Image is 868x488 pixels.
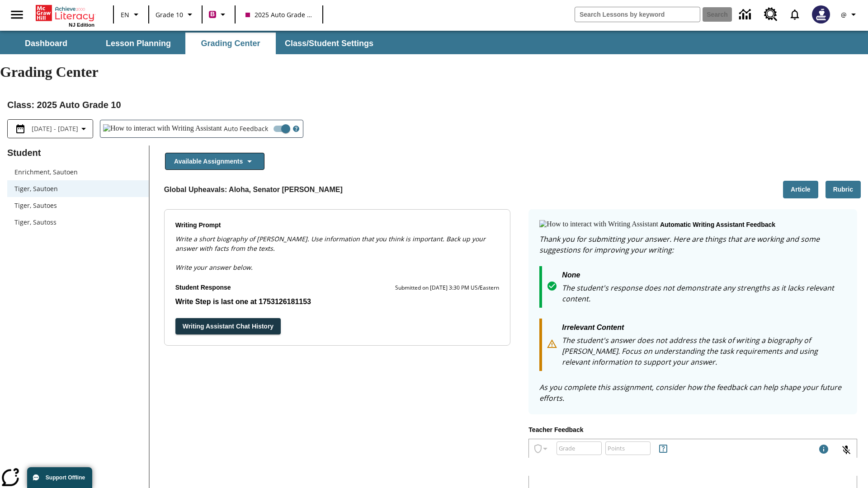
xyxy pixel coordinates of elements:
[605,436,651,460] input: Points: Must be equal to or less than 25.
[562,270,846,282] p: None
[7,164,149,180] div: Enrichment, Sautoen
[654,440,672,458] button: Rules for Earning Points and Achievements, Will open in new tab
[14,201,142,210] span: Tiger, Sautoes
[11,123,89,134] button: Select the date range menu item
[557,441,602,455] div: Grade: Letters, numbers, %, + and - are allowed.
[812,5,830,23] img: Avatar
[1,33,91,54] button: Dashboard
[46,474,85,481] span: Support Offline
[78,123,89,134] svg: Collapse Date Range Filter
[783,181,818,198] button: Article, Will open in new tab
[165,153,264,170] button: Available Assignments
[395,283,499,292] p: Submitted on [DATE] 3:30 PM US/Eastern
[289,120,303,137] button: Open Help for Writing Assistant
[807,3,835,26] button: Select a new avatar
[7,214,149,230] div: Tiger, Sautoss
[224,124,268,133] span: Auto Feedback
[210,9,215,20] span: B
[783,3,807,26] a: Notifications
[164,184,343,195] p: Global Upheavals: Aloha, Senator [PERSON_NAME]
[152,6,199,23] button: Grade: Grade 10, Select a grade
[528,425,857,435] p: Teacher Feedback
[175,234,500,253] p: Write a short biography of [PERSON_NAME]. Use information that you think is important. Back up yo...
[557,436,602,460] input: Grade: Letters, numbers, %, + and - are allowed.
[539,220,658,229] img: How to interact with Writing Assistant
[36,3,94,28] div: Home
[818,444,829,456] div: Maximum 1000 characters Press Escape to exit toolbar and use left and right arrow keys to access ...
[175,283,231,293] p: Student Response
[660,220,775,230] p: Automatic writing assistant feedback
[14,184,142,193] span: Tiger, Sautoen
[562,335,846,367] p: The student's answer does not address the task of writing a biography of [PERSON_NAME]. Focus on ...
[835,439,857,461] button: Click to activate and allow voice recognition
[7,98,861,112] h2: Class : 2025 Auto Grade 10
[539,234,846,255] p: Thank you for submitting your answer. Here are things that are working and some suggestions for i...
[93,33,184,54] button: Lesson Planning
[117,6,146,23] button: Language: EN, Select a language
[835,6,864,23] button: Profile/Settings
[205,6,232,23] button: Boost Class color is violet red. Change class color
[14,217,142,227] span: Tiger, Sautoss
[734,2,759,27] a: Data Center
[36,4,94,22] a: Home
[14,167,142,177] span: Enrichment, Sautoen
[4,1,30,28] button: Open side menu
[175,221,500,230] p: Writing Prompt
[175,296,500,307] p: Write Step is last one at 1753126181153
[7,145,149,160] p: Student
[27,467,92,488] button: Support Offline
[562,282,846,304] p: The student's response does not demonstrate any strengths as it lacks relevant content.
[539,382,846,404] p: As you complete this assignment, consider how the feedback can help shape your future efforts.
[841,10,847,19] span: @
[185,33,276,54] button: Grading Center
[7,180,149,197] div: Tiger, Sautoen
[103,124,222,133] img: How to interact with Writing Assistant
[175,318,281,335] button: Writing Assistant Chat History
[156,10,183,19] span: Grade 10
[759,2,783,27] a: Resource Center, Will open in new tab
[826,181,861,198] button: Rubric, Will open in new tab
[278,33,381,54] button: Class/Student Settings
[7,197,149,214] div: Tiger, Sautoes
[32,124,78,133] span: [DATE] - [DATE]
[245,10,312,19] span: 2025 Auto Grade 10
[175,253,500,272] p: Write your answer below.
[605,441,651,455] div: Points: Must be equal to or less than 25.
[121,10,129,19] span: EN
[69,22,94,28] span: NJ Edition
[562,322,846,335] p: Irrelevant Content
[175,296,500,307] p: Student Response
[575,7,700,22] input: search field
